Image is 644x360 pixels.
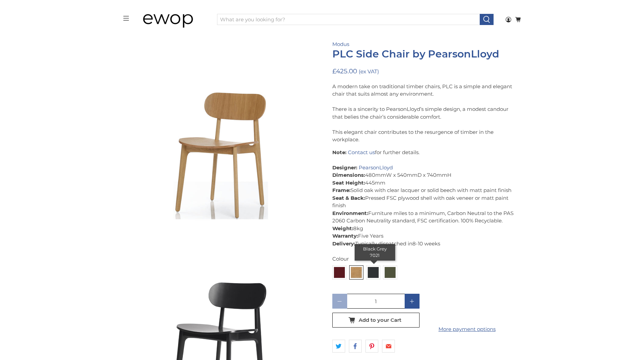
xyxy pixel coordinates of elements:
[332,195,365,201] strong: Seat & Back:
[332,313,420,328] button: Add to your Cart
[332,172,365,178] strong: Dimensions:
[332,233,358,239] strong: Warranty:
[424,326,511,333] a: More payment options
[359,164,393,171] a: PearsonLloyd
[359,317,401,323] span: Add to your Cart
[332,164,357,171] strong: Designer:
[348,149,375,155] a: Contact us
[332,149,347,155] strong: Note:
[332,255,515,263] div: Colour
[332,240,355,247] strong: Delivery:
[332,210,368,216] strong: Environment:
[332,41,349,47] a: Modus
[355,240,412,247] span: Typically dispatched in
[332,149,515,248] p: for further details. 480mmW x 540mmD x 740mmH 445mm Solid oak with clear lacquer or solid beech w...
[332,67,357,75] span: £425.00
[332,83,515,144] p: A modern take on traditional timber chairs, PLC is a simple and elegant chair that suits almost a...
[332,48,515,60] h1: PLC Side Chair by PearsonLloyd
[332,187,351,193] strong: Frame:
[332,179,365,186] strong: Seat Height:
[217,14,480,25] input: What are you looking for?
[332,225,353,232] strong: Weight:
[359,68,379,75] small: (ex VAT)
[355,244,395,261] div: Black Grey 7021
[129,39,312,221] a: Modus - PLC Side Chair by Pearson Lloyd - Oak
